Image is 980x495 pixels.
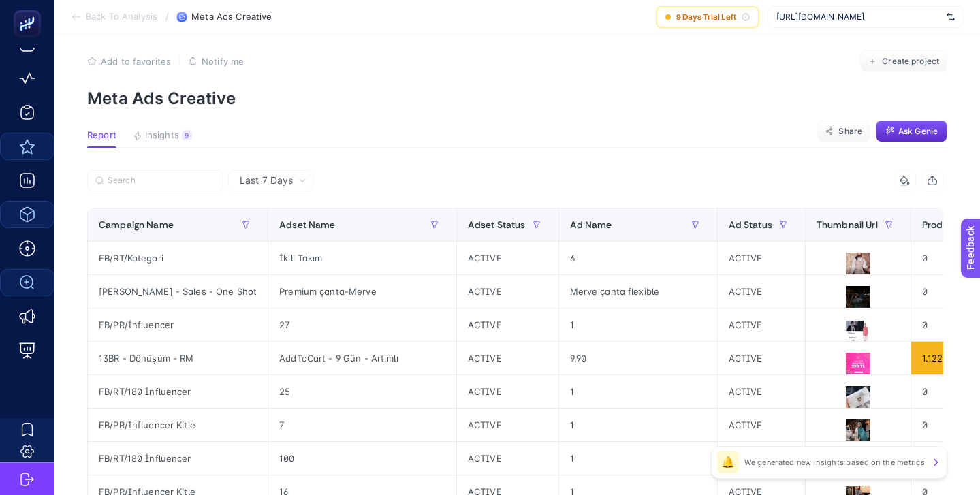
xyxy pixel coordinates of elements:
span: Meta Ads Creative [191,12,272,22]
div: 1 [559,442,717,475]
span: Insights [145,130,179,141]
input: Search [108,176,215,186]
div: ACTIVE [718,308,805,341]
button: Notify me [188,56,244,67]
div: 1 [559,409,717,441]
div: Premium çanta-Merve [268,275,456,308]
div: FB/PR/İnfluencer [88,308,268,341]
div: 25 [268,375,456,408]
div: ACTIVE [718,342,805,374]
span: Last 7 Days [240,174,293,187]
button: Create project [860,50,947,72]
span: Ad Name [570,219,612,230]
span: Feedback [8,4,52,15]
span: Notify me [202,56,244,67]
div: ACTIVE [457,442,558,475]
span: / [165,11,169,22]
div: 9,90 [559,342,717,374]
span: Report [87,130,116,141]
p: Meta Ads Creative [87,89,947,108]
div: AddToCart - 9 Gün - Artımlı [268,342,456,374]
span: Back To Analysis [86,12,157,22]
span: Adset Status [468,219,526,230]
img: svg%3e [947,10,955,24]
div: 1 [559,308,717,341]
div: ACTIVE [457,409,558,441]
span: Create project [882,56,939,67]
span: Adset Name [279,219,335,230]
p: We generated new insights based on the metrics [744,457,925,468]
span: Share [838,126,862,137]
div: 6 [559,242,717,274]
div: [PERSON_NAME] - Sales - One Shot [88,275,268,308]
div: FB/RT/180 İnfluencer [88,442,268,475]
div: ACTIVE [457,308,558,341]
div: Merve çanta flexible [559,275,717,308]
div: 27 [268,308,456,341]
div: İkili Takım [268,242,456,274]
div: ACTIVE [457,342,558,374]
div: ACTIVE [457,275,558,308]
div: 13BR - Dönüşüm - RM [88,342,268,374]
button: Add to favorites [87,56,171,67]
div: ACTIVE [718,275,805,308]
span: Ad Status [729,219,772,230]
div: FB/PR/Influencer Kitle [88,409,268,441]
span: Thumbnail Url [817,219,878,230]
div: 9 [182,130,192,141]
span: Add to favorites [101,56,171,67]
span: Ask Genie [898,126,938,137]
div: FB/RT/Kategori [88,242,268,274]
div: 100 [268,442,456,475]
div: ACTIVE [718,442,805,475]
div: 🔔 [717,451,739,473]
button: Ask Genie [876,121,947,142]
div: ACTIVE [457,242,558,274]
span: [URL][DOMAIN_NAME] [776,12,941,22]
button: Share [817,121,870,142]
div: FB/RT/180 İnfluencer [88,375,268,408]
span: Campaign Name [99,219,174,230]
div: 1 [559,375,717,408]
div: 7 [268,409,456,441]
div: ACTIVE [718,409,805,441]
div: ACTIVE [718,375,805,408]
span: 9 Days Trial Left [676,12,736,22]
div: ACTIVE [718,242,805,274]
div: ACTIVE [457,375,558,408]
